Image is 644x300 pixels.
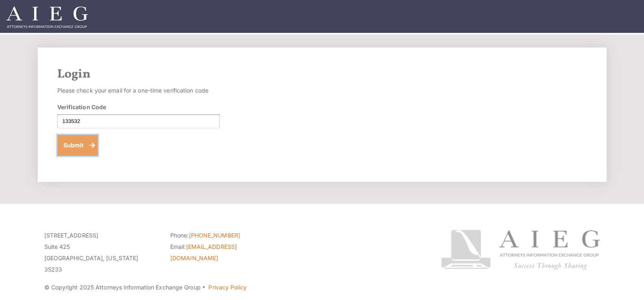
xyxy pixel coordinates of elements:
a: Privacy Policy [208,284,246,291]
p: [STREET_ADDRESS] Suite 425 [GEOGRAPHIC_DATA], [US_STATE] 35233 [44,230,158,275]
img: Attorneys Information Exchange Group logo [441,230,600,270]
li: Email: [170,241,284,264]
h2: Login [57,67,587,82]
li: Phone: [170,230,284,241]
p: Please check your email for a one-time verification code [57,85,220,96]
img: Attorneys Information Exchange Group [7,6,88,28]
label: Verification Code [57,103,106,111]
a: [EMAIL_ADDRESS][DOMAIN_NAME] [170,243,237,261]
a: [PHONE_NUMBER] [189,232,240,239]
span: · [202,287,206,291]
p: © Copyright 2025 Attorneys Information Exchange Group [44,282,410,293]
button: Submit [57,135,98,156]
